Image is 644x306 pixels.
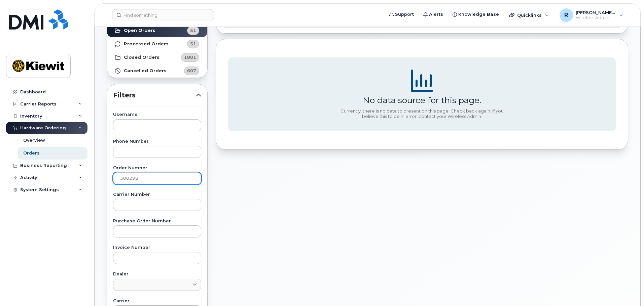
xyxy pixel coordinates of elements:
span: Filters [113,90,196,100]
div: Quicklinks [504,8,553,22]
a: Support [385,8,419,21]
label: Order Number [113,166,201,170]
label: Carrier Number [113,192,201,197]
span: Quicklinks [517,12,542,18]
span: 1801 [184,54,196,60]
strong: Processed Orders [124,41,169,47]
a: Alerts [419,8,448,21]
label: Carrier [113,299,201,303]
strong: Open Orders [124,28,155,33]
span: 51 [190,27,196,34]
span: Knowledge Base [458,11,499,18]
label: Phone Number [113,139,201,144]
span: Wireless Admin [576,15,616,20]
div: Currently, there is no data to present on this page. Check back again. If you believe this to be ... [338,108,506,119]
a: Processed Orders51 [107,37,207,51]
a: Knowledge Base [448,8,504,21]
div: No data source for this page. [363,95,481,105]
div: Rachel.Vanfleet [555,8,628,22]
a: Closed Orders1801 [107,51,207,64]
strong: Cancelled Orders [124,68,167,74]
a: Open Orders51 [107,24,207,37]
span: Support [395,11,414,18]
span: 607 [187,68,196,74]
input: Find something... [112,9,214,21]
label: Dealer [113,272,201,276]
span: R [564,11,568,19]
label: Invoice Number [113,246,201,250]
label: Purchase Order Number [113,219,201,223]
a: Cancelled Orders607 [107,64,207,78]
strong: Closed Orders [124,55,159,60]
span: 51 [190,41,196,47]
iframe: Messenger Launcher [615,277,639,301]
label: Username [113,113,201,117]
span: [PERSON_NAME].[PERSON_NAME] [576,10,616,15]
span: Alerts [429,11,443,18]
